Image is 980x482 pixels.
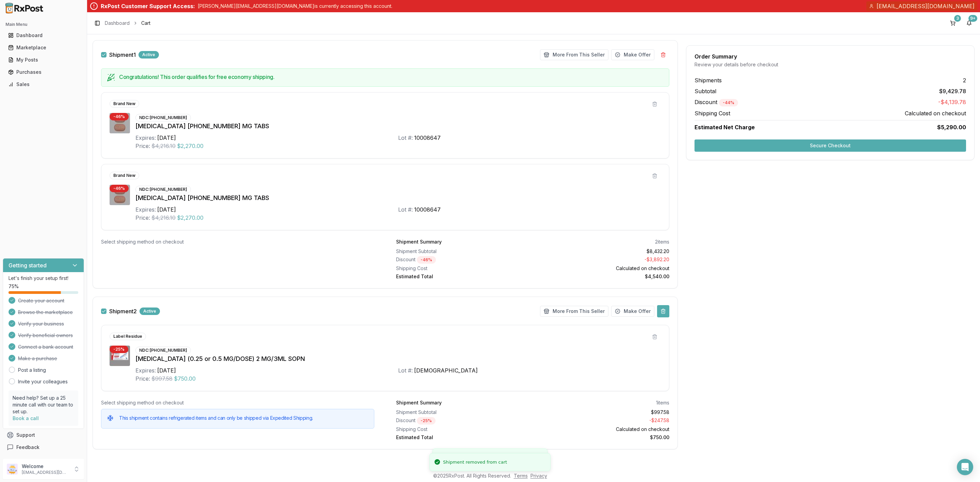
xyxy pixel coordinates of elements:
[140,308,160,315] div: Active
[957,459,973,475] div: Open Intercom Messenger
[905,109,966,117] span: Calculated on checkout
[396,265,530,272] div: Shipping Cost
[536,273,670,280] div: $4,540.00
[937,123,966,131] span: $5,290.00
[151,142,176,150] span: $4,216.10
[18,355,57,362] span: Make a purchase
[151,375,173,383] span: $997.58
[396,426,530,433] div: Shipping Cost
[119,415,369,421] h5: This shipment contains refrigerated items and can only be shipped via Expedited Shipping.
[177,214,203,222] span: $2,270.00
[3,54,84,65] button: My Posts
[135,121,661,131] div: [MEDICAL_DATA] [PHONE_NUMBER] MG TABS
[22,463,69,470] p: Welcome
[18,297,64,304] span: Create your account
[5,66,81,78] a: Purchases
[695,139,966,152] button: Secure Checkout
[396,434,530,441] div: Estimated Total
[695,99,738,105] span: Discount
[3,429,84,441] button: Support
[135,114,191,121] div: NDC: [PHONE_NUMBER]
[5,29,81,41] a: Dashboard
[536,417,670,425] div: - $247.58
[695,54,966,59] div: Order Summary
[396,256,530,264] div: Discount
[5,41,81,54] a: Marketplace
[414,205,441,214] div: 10008647
[396,399,442,406] div: Shipment Summary
[110,346,130,366] img: Ozempic (0.25 or 0.5 MG/DOSE) 2 MG/3ML SOPN
[7,464,18,475] img: User avatar
[536,256,670,264] div: - $3,892.20
[198,3,392,10] p: [PERSON_NAME][EMAIL_ADDRESS][DOMAIN_NAME] is currently accessing this account.
[9,261,47,269] h3: Getting started
[963,76,966,84] span: 2
[695,61,966,68] div: Review your details before checkout
[135,214,150,222] div: Price:
[110,113,129,120] div: - 46 %
[611,49,654,60] button: Make Offer
[13,415,39,421] a: Book a call
[695,109,730,117] span: Shipping Cost
[3,441,84,453] button: Feedback
[536,426,670,433] div: Calculated on checkout
[101,238,374,245] div: Select shipping method on checkout
[18,320,64,327] span: Verify your business
[964,18,975,29] button: 9+
[540,306,608,317] button: More From This Seller
[105,20,130,27] a: Dashboard
[119,74,664,80] h5: Congratulations! This order qualifies for free economy shipping.
[16,444,39,451] span: Feedback
[417,256,436,264] div: - 46 %
[157,205,176,214] div: [DATE]
[655,238,669,245] div: 2 items
[9,275,78,282] p: Let's finish your setup first!
[954,15,961,22] div: 3
[177,142,203,150] span: $2,270.00
[3,79,84,90] button: Sales
[135,354,661,364] div: [MEDICAL_DATA] (0.25 or 0.5 MG/DOSE) 2 MG/3ML SOPN
[109,52,136,57] label: Shipment 1
[5,54,81,66] a: My Posts
[135,134,156,142] div: Expires:
[398,205,413,214] div: Lot #:
[396,238,442,245] div: Shipment Summary
[398,134,413,142] div: Lot #:
[135,347,191,354] div: NDC: [PHONE_NUMBER]
[8,32,79,39] div: Dashboard
[3,42,84,53] button: Marketplace
[141,20,150,27] span: Cart
[396,273,530,280] div: Estimated Total
[8,44,79,51] div: Marketplace
[695,87,716,95] span: Subtotal
[135,205,156,214] div: Expires:
[135,193,661,203] div: [MEDICAL_DATA] [PHONE_NUMBER] MG TABS
[18,332,73,339] span: Verify beneficial owners
[13,395,74,415] p: Need help? Set up a 25 minute call with our team to set up.
[414,366,478,375] div: [DEMOGRAPHIC_DATA]
[656,399,669,406] div: 1 items
[22,470,69,475] p: [EMAIL_ADDRESS][DOMAIN_NAME]
[101,2,195,10] div: RxPost Customer Support Access:
[3,3,46,14] img: RxPost Logo
[109,309,137,314] label: Shipment 2
[110,333,146,340] div: Label Residue
[8,81,79,88] div: Sales
[5,22,81,27] h2: Main Menu
[947,18,958,29] button: 3
[443,459,507,466] div: Shipment removed from cart
[719,99,738,106] div: - 44 %
[695,76,722,84] span: Shipments
[18,378,68,385] a: Invite your colleagues
[105,20,150,27] nav: breadcrumb
[611,306,654,317] button: Make Offer
[5,78,81,90] a: Sales
[8,56,79,63] div: My Posts
[536,409,670,416] div: $997.58
[939,87,966,95] span: $9,429.78
[536,434,670,441] div: $750.00
[414,134,441,142] div: 10008647
[530,473,547,479] a: Privacy
[540,49,608,60] button: More From This Seller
